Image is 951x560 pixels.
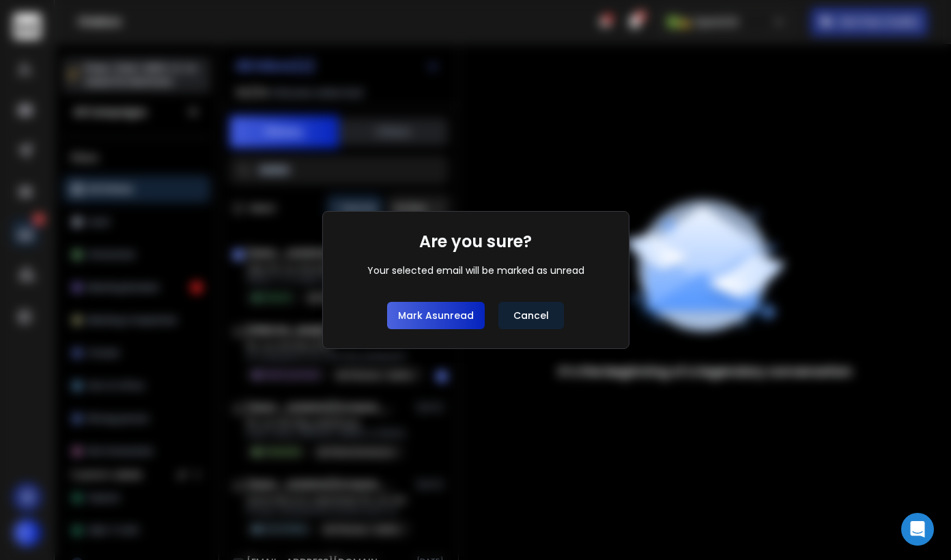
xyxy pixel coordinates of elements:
[901,513,934,546] div: Open Intercom Messenger
[367,264,584,277] div: Your selected email will be marked as unread
[387,302,485,329] button: Mark asunread
[419,231,532,253] h1: Are you sure?
[498,302,564,329] button: Cancel
[398,309,474,322] p: Mark as unread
